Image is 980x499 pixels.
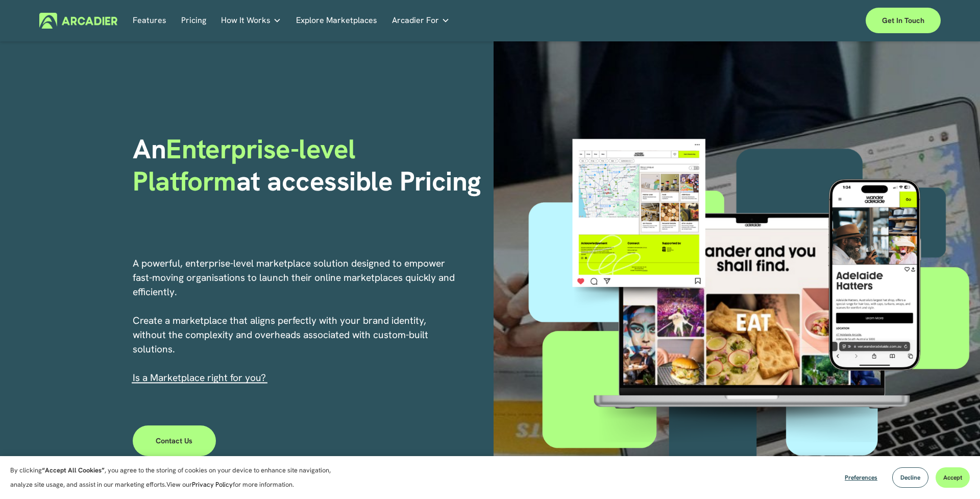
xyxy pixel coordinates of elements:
[392,13,450,29] a: folder dropdown
[133,425,216,456] a: Contact Us
[943,473,962,482] span: Accept
[133,133,486,197] h1: An at accessible Pricing
[133,131,362,198] span: Enterprise-level Platform
[133,13,166,29] a: Features
[39,13,117,29] img: Arcadier
[181,13,206,29] a: Pricing
[392,13,439,28] span: Arcadier For
[133,256,456,385] p: A powerful, enterprise-level marketplace solution designed to empower fast-moving organisations t...
[845,473,877,482] span: Preferences
[135,371,266,384] a: s a Marketplace right for you?
[892,467,928,488] button: Decline
[192,480,233,489] a: Privacy Policy
[296,13,377,29] a: Explore Marketplaces
[221,13,281,29] a: folder dropdown
[837,467,885,488] button: Preferences
[42,466,105,474] strong: “Accept All Cookies”
[133,371,266,384] span: I
[900,473,920,482] span: Decline
[936,467,970,488] button: Accept
[10,463,342,492] p: By clicking , you agree to the storing of cookies on your device to enhance site navigation, anal...
[866,8,941,33] a: Get in touch
[221,13,271,28] span: How It Works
